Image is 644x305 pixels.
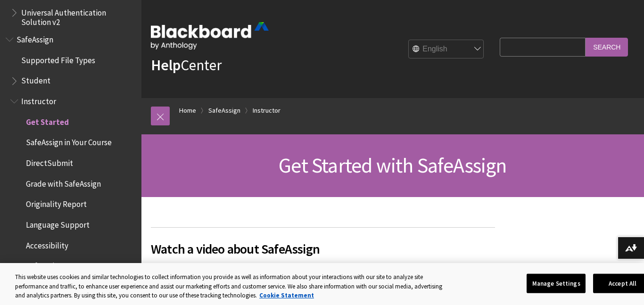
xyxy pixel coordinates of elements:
span: Grade with SafeAssign [26,176,101,189]
span: Watch a video about SafeAssign [151,239,495,259]
button: Manage Settings [527,273,586,293]
select: Site Language Selector [409,40,484,59]
span: SafeAssign FAQs [26,258,81,271]
span: DirectSubmit [26,155,73,168]
input: Search [586,38,628,56]
span: SafeAssign in Your Course [26,135,112,148]
a: SafeAssign [208,105,240,116]
span: Originality Report [26,197,87,209]
span: Universal Authentication Solution v2 [21,5,135,27]
strong: Help [151,56,181,74]
img: Blackboard by Anthology [151,22,269,49]
span: Instructor [21,93,56,106]
span: Accessibility [26,238,68,250]
span: Supported File Types [21,52,95,65]
span: Get Started [26,114,69,127]
span: SafeAssign [17,32,53,44]
span: Student [21,73,50,86]
a: Instructor [253,105,281,116]
span: Language Support [26,217,90,230]
nav: Book outline for Blackboard SafeAssign [6,32,136,295]
a: HelpCenter [151,56,222,74]
a: More information about your privacy, opens in a new tab [259,291,314,299]
span: Get Started with SafeAssign [279,152,506,178]
div: This website uses cookies and similar technologies to collect information you provide as well as ... [15,272,451,300]
a: Home [179,105,196,116]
